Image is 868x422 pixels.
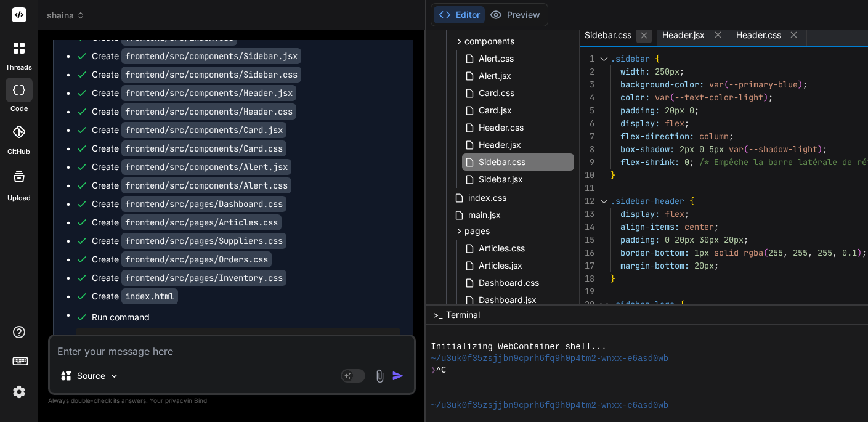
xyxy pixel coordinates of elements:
[808,247,813,258] span: ,
[744,234,748,245] span: ;
[736,29,781,41] span: Header.css
[620,105,660,116] span: padding:
[655,53,660,64] span: {
[47,9,85,22] span: shaina
[446,309,480,321] span: Terminal
[580,143,594,156] div: 8
[620,92,650,103] span: color:
[7,147,30,157] label: GitHub
[724,234,744,245] span: 20px
[694,260,714,271] span: 20px
[620,260,689,271] span: margin-bottom:
[580,233,594,246] div: 15
[92,142,286,155] div: Create
[580,169,594,182] div: 10
[620,221,679,232] span: align-items:
[433,309,442,321] span: >_
[92,87,296,99] div: Create
[431,353,668,365] span: ~/u3uk0f35zsjjbn9cprh6fq9h0p4tm2-wnxx-e6asd0wb
[665,118,684,129] span: flex
[714,247,739,258] span: solid
[464,225,490,237] span: pages
[665,234,670,245] span: 0
[793,247,808,258] span: 255
[620,79,704,90] span: background-color:
[665,105,684,116] span: 20px
[580,78,594,91] div: 3
[7,193,31,203] label: Upload
[121,122,286,138] code: frontend/src/components/Card.jsx
[92,253,272,266] div: Create
[620,131,694,142] span: flex-direction:
[92,290,178,302] div: Create
[817,247,832,258] span: 255
[585,29,631,41] span: Sidebar.css
[748,144,817,155] span: --shadow-light
[620,234,660,245] span: padding:
[121,48,301,64] code: frontend/src/components/Sidebar.jsx
[803,79,808,90] span: ;
[477,137,522,152] span: Header.jsx
[431,365,436,376] span: ❯
[92,216,282,229] div: Create
[477,155,527,169] span: Sidebar.css
[92,124,286,136] div: Create
[477,293,538,307] span: Dashboard.jsx
[436,365,447,376] span: ^C
[580,259,594,272] div: 17
[121,177,291,193] code: frontend/src/components/Alert.css
[620,118,660,129] span: display:
[121,233,286,249] code: frontend/src/pages/Suppliers.css
[580,130,594,143] div: 7
[684,208,689,219] span: ;
[689,195,694,206] span: {
[431,341,606,353] span: Initializing WebContainer shell...
[620,144,675,155] span: box-shadow:
[373,369,387,383] img: attachment
[655,66,679,77] span: 250px
[6,62,32,73] label: threads
[655,92,670,103] span: var
[744,247,763,258] span: rgba
[842,247,857,258] span: 0.1
[763,247,768,258] span: (
[92,272,286,284] div: Create
[92,161,291,173] div: Create
[580,182,594,195] div: 11
[763,92,768,103] span: )
[783,247,788,258] span: ,
[620,247,689,258] span: border-bottom:
[665,208,684,219] span: flex
[620,208,660,219] span: display:
[467,208,502,222] span: main.jsx
[684,118,689,129] span: ;
[610,195,684,206] span: .sidebar-header
[48,395,416,407] p: Always double-check its answers. Your in Bind
[709,144,724,155] span: 5px
[580,52,594,65] div: 1
[689,156,694,168] span: ;
[92,68,301,81] div: Create
[694,105,699,116] span: ;
[714,260,719,271] span: ;
[798,79,803,90] span: )
[434,6,485,23] button: Editor
[477,51,515,66] span: Alert.css
[580,195,594,208] div: 12
[684,221,714,232] span: center
[121,214,282,230] code: frontend/src/pages/Articles.css
[92,198,286,210] div: Create
[580,298,594,311] div: 20
[689,105,694,116] span: 0
[709,79,724,90] span: var
[679,144,694,155] span: 2px
[580,246,594,259] div: 16
[679,66,684,77] span: ;
[580,91,594,104] div: 4
[580,285,594,298] div: 19
[485,6,545,23] button: Preview
[694,247,709,258] span: 1px
[9,381,30,402] img: settings
[610,169,615,181] span: }
[857,247,862,258] span: )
